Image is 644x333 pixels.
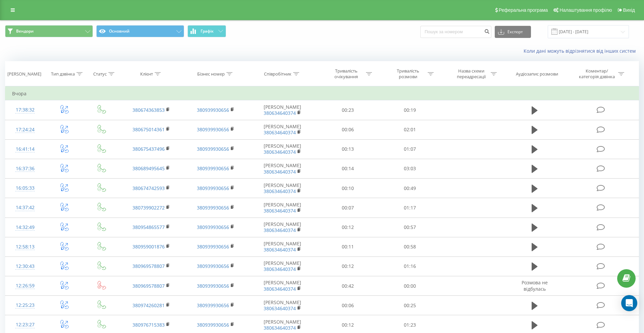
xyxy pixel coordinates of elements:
[187,25,226,37] button: Графік
[12,103,38,116] div: 17:38:32
[12,162,38,175] div: 16:37:36
[197,146,229,152] a: 380939930656
[132,126,165,133] a: 380675014361
[132,224,165,230] a: 380954865577
[317,139,379,159] td: 00:13
[499,7,548,13] span: Реферальна програма
[12,201,38,214] div: 14:37:42
[96,25,184,37] button: Основний
[132,283,165,289] a: 380969578807
[522,279,548,292] span: Розмова не відбулась
[12,279,38,292] div: 12:26:59
[248,256,317,276] td: [PERSON_NAME]
[317,120,379,139] td: 00:06
[12,299,38,312] div: 12:25:23
[577,68,616,80] div: Коментар/категорія дзвінка
[379,198,440,218] td: 01:17
[317,159,379,178] td: 00:14
[132,204,165,211] a: 380739902272
[197,243,229,250] a: 380939930656
[264,207,296,214] a: 380634640374
[264,246,296,253] a: 380634640374
[524,48,639,54] a: Коли дані можуть відрізнятися вiд інших систем
[516,71,558,77] div: Аудіозапис розмови
[7,71,41,77] div: [PERSON_NAME]
[197,263,229,269] a: 380939930656
[317,276,379,296] td: 00:42
[197,224,229,230] a: 380939930656
[12,240,38,253] div: 12:58:13
[621,295,637,311] div: Open Intercom Messenger
[12,182,38,195] div: 16:05:33
[12,221,38,234] div: 14:32:49
[248,198,317,218] td: [PERSON_NAME]
[248,296,317,315] td: [PERSON_NAME]
[379,296,440,315] td: 00:25
[248,139,317,159] td: [PERSON_NAME]
[495,26,531,38] button: Експорт
[264,266,296,272] a: 380634640374
[379,100,440,120] td: 00:19
[197,322,229,328] a: 380939930656
[16,29,34,34] span: Вендори
[248,100,317,120] td: [PERSON_NAME]
[379,179,440,198] td: 00:49
[623,7,635,13] span: Вихід
[12,260,38,273] div: 12:30:43
[559,7,612,13] span: Налаштування профілю
[264,325,296,331] a: 380634640374
[317,179,379,198] td: 00:10
[379,237,440,256] td: 00:58
[379,218,440,237] td: 00:57
[379,159,440,178] td: 03:03
[264,71,291,77] div: Співробітник
[317,218,379,237] td: 00:12
[248,159,317,178] td: [PERSON_NAME]
[248,120,317,139] td: [PERSON_NAME]
[328,68,364,80] div: Тривалість очікування
[317,296,379,315] td: 00:06
[132,322,165,328] a: 380976715383
[132,243,165,250] a: 380959001876
[197,283,229,289] a: 380939930656
[197,204,229,211] a: 380939930656
[93,71,107,77] div: Статус
[12,123,38,136] div: 17:24:24
[264,188,296,194] a: 380634640374
[264,227,296,233] a: 380634640374
[5,25,93,37] button: Вендори
[197,126,229,133] a: 380939930656
[140,71,153,77] div: Клієнт
[379,139,440,159] td: 01:07
[264,129,296,136] a: 380634640374
[248,276,317,296] td: [PERSON_NAME]
[248,179,317,198] td: [PERSON_NAME]
[317,198,379,218] td: 00:07
[197,302,229,308] a: 380939930656
[51,71,75,77] div: Тип дзвінка
[197,71,225,77] div: Бізнес номер
[264,110,296,116] a: 380634640374
[264,305,296,312] a: 380634640374
[317,256,379,276] td: 00:12
[390,68,426,80] div: Тривалість розмови
[197,165,229,172] a: 380939930656
[317,100,379,120] td: 00:23
[132,302,165,308] a: 380974260281
[197,185,229,191] a: 380939930656
[264,286,296,292] a: 380634640374
[132,146,165,152] a: 380675437496
[197,107,229,113] a: 380939930656
[264,149,296,155] a: 380634640374
[453,68,489,80] div: Назва схеми переадресації
[132,165,165,172] a: 380689495645
[379,276,440,296] td: 00:00
[420,26,491,38] input: Пошук за номером
[264,169,296,175] a: 380634640374
[379,256,440,276] td: 01:16
[12,318,38,331] div: 12:23:27
[379,120,440,139] td: 02:01
[132,107,165,113] a: 380674363853
[132,263,165,269] a: 380969578807
[5,87,639,100] td: Вчора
